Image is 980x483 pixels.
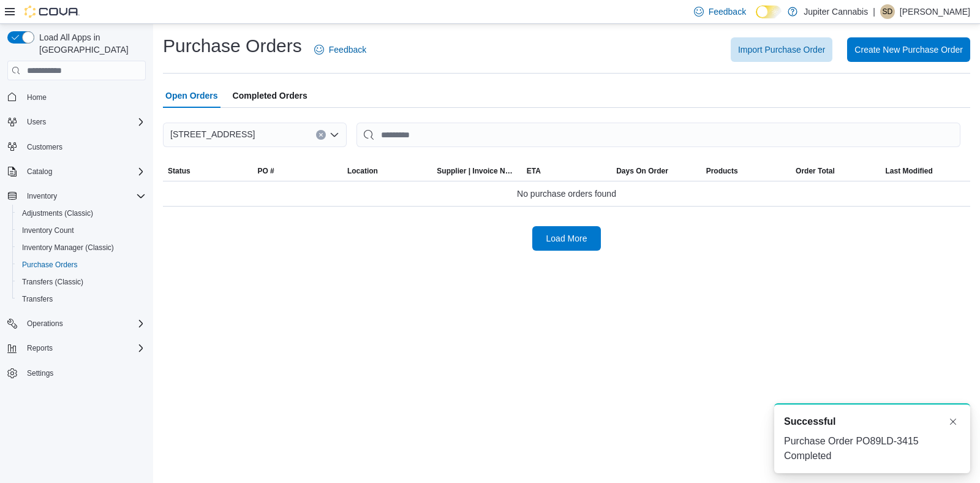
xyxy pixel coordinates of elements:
button: Products [701,161,791,181]
span: No purchase orders found [517,186,616,201]
button: Order Total [791,161,880,181]
input: This is a search bar. After typing your query, hit enter to filter the results lower in the page. [356,123,960,147]
span: Settings [27,368,53,378]
span: Purchase Orders [22,260,78,270]
button: Status [163,161,252,181]
span: Inventory Count [17,223,146,238]
button: Import Purchase Order [731,37,832,62]
button: Create New Purchase Order [847,37,970,62]
button: Load More [532,226,601,251]
span: Users [22,115,146,129]
button: Inventory Count [12,222,151,239]
span: Settings [22,365,146,381]
span: Inventory Count [22,226,74,235]
span: Catalog [22,164,146,179]
p: [PERSON_NAME] [900,4,970,19]
a: Purchase Orders [17,257,83,272]
span: Transfers [22,294,53,304]
span: Reports [22,341,146,356]
img: Cova [24,6,80,18]
span: Load All Apps in [GEOGRAPHIC_DATA] [34,31,146,56]
span: Operations [27,319,63,329]
span: Days On Order [616,166,668,176]
button: Inventory [2,188,151,205]
a: Transfers [17,292,58,306]
a: Inventory Count [17,223,79,238]
span: Home [27,93,47,102]
span: Inventory [27,191,57,201]
button: Users [2,113,151,131]
a: Feedback [309,37,371,62]
h1: Purchase Orders [163,34,302,58]
span: Operations [22,316,146,331]
button: Reports [22,341,58,356]
button: Inventory Manager (Classic) [12,239,151,256]
a: Inventory Manager (Classic) [17,240,119,255]
a: Adjustments (Classic) [17,206,98,221]
span: Status [168,166,190,176]
button: Operations [2,315,151,332]
span: Feedback [709,6,746,18]
span: Inventory Manager (Classic) [17,240,146,255]
span: Transfers [17,292,146,306]
span: Reports [27,343,53,353]
button: Transfers (Classic) [12,273,151,291]
span: ETA [527,166,541,176]
p: Jupiter Cannabis [804,4,868,19]
button: Settings [2,364,151,382]
span: Import Purchase Order [738,44,825,56]
span: Transfers (Classic) [17,275,146,289]
a: Settings [22,366,58,381]
span: Inventory [22,189,146,203]
p: | [873,4,875,19]
span: Dark Mode [756,18,756,19]
button: Adjustments (Classic) [12,205,151,222]
span: Transfers (Classic) [22,277,83,287]
span: Catalog [27,167,52,177]
button: Catalog [2,163,151,180]
input: Dark Mode [756,6,782,18]
span: Create New Purchase Order [854,44,963,56]
div: Purchase Order PO89LD-3415 Completed [784,434,960,463]
button: Reports [2,340,151,357]
button: Catalog [22,164,57,179]
button: Home [2,88,151,105]
button: Operations [22,316,68,331]
span: Inventory Manager (Classic) [22,243,114,253]
div: Location [347,166,378,176]
div: Notification [784,414,960,429]
div: Sara D [880,4,895,19]
button: Dismiss toast [946,414,960,429]
span: PO # [257,166,274,176]
span: Load More [546,232,587,245]
a: Home [22,90,51,105]
span: Customers [22,139,146,154]
span: Adjustments (Classic) [17,206,146,221]
span: Products [706,166,738,176]
nav: Complex example [7,83,146,414]
span: Successful [784,414,835,429]
span: [STREET_ADDRESS] [170,127,255,142]
span: Home [22,89,146,104]
span: Customers [27,142,62,152]
button: Last Modified [881,161,971,181]
span: Open Orders [165,83,218,108]
button: PO # [252,161,342,181]
button: Transfers [12,291,151,308]
span: Order Total [796,166,835,176]
button: Users [22,115,51,129]
a: Customers [22,140,67,154]
button: ETA [522,161,611,181]
button: Location [342,161,432,181]
button: Clear input [316,130,326,140]
button: Open list of options [330,130,339,140]
span: Purchase Orders [17,257,146,272]
span: Feedback [329,44,366,56]
button: Purchase Orders [12,256,151,273]
a: Transfers (Classic) [17,275,88,289]
button: Inventory [22,189,62,203]
span: SD [883,4,893,19]
button: Customers [2,138,151,156]
button: Days On Order [611,161,701,181]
